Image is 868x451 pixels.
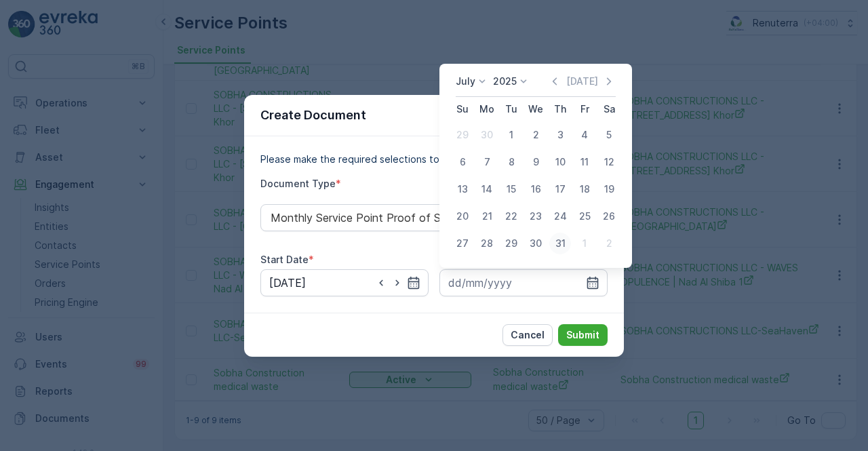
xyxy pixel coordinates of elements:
p: Cancel [511,328,545,342]
div: 22 [500,205,522,227]
div: 26 [598,205,620,227]
div: 14 [476,178,498,200]
div: 16 [525,178,547,200]
div: 11 [574,151,595,173]
div: 19 [598,178,620,200]
th: Saturday [597,97,621,121]
div: 5 [598,124,620,146]
th: Wednesday [524,97,548,121]
p: July [456,75,475,88]
p: 2025 [493,75,517,88]
button: Cancel [502,324,553,346]
div: 1 [574,233,595,254]
p: Submit [566,328,599,342]
th: Friday [572,97,597,121]
div: 21 [476,205,498,227]
div: 27 [452,233,473,254]
th: Sunday [450,97,475,121]
button: Submit [558,324,608,346]
th: Monday [475,97,499,121]
div: 6 [452,151,473,173]
input: dd/mm/yyyy [260,269,429,296]
div: 2 [598,233,620,254]
div: 20 [452,205,473,227]
div: 4 [574,124,595,146]
div: 17 [549,178,571,200]
div: 25 [574,205,595,227]
div: 18 [574,178,595,200]
div: 2 [525,124,547,146]
div: 30 [476,124,498,146]
div: 10 [549,151,571,173]
th: Tuesday [499,97,524,121]
div: 31 [549,233,571,254]
div: 8 [500,151,522,173]
div: 7 [476,151,498,173]
div: 15 [500,178,522,200]
input: dd/mm/yyyy [439,269,608,296]
th: Thursday [548,97,572,121]
div: 9 [525,151,547,173]
p: [DATE] [566,75,598,88]
div: 29 [452,124,473,146]
label: Start Date [260,254,309,265]
div: 30 [525,233,547,254]
div: 29 [500,233,522,254]
div: 28 [476,233,498,254]
p: Create Document [260,106,366,125]
p: Please make the required selections to create your document. [260,153,608,166]
label: Document Type [260,178,336,189]
div: 12 [598,151,620,173]
div: 13 [452,178,473,200]
div: 3 [549,124,571,146]
div: 1 [500,124,522,146]
div: 24 [549,205,571,227]
div: 23 [525,205,547,227]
